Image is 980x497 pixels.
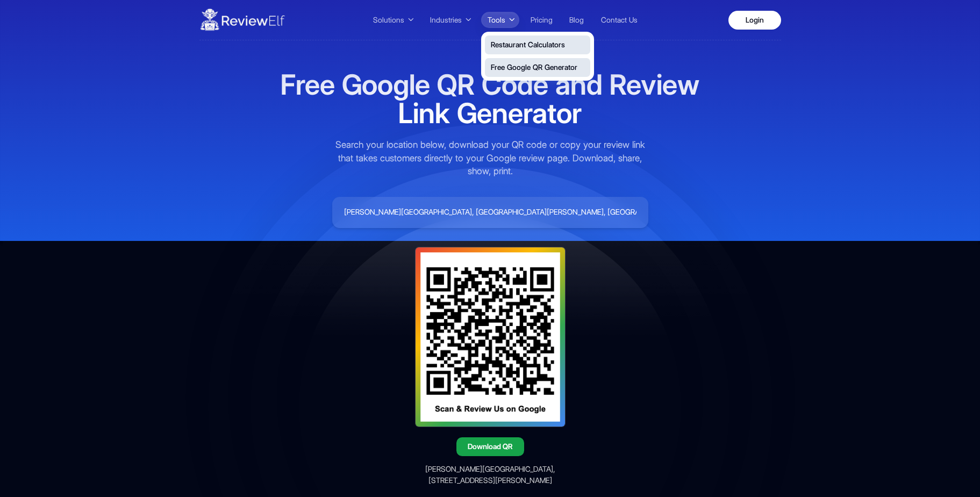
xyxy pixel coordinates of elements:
a: Contact Us [595,12,643,27]
img: Review QR [415,247,566,428]
button: Restaurant Calculators [485,35,590,54]
button: Tools [481,12,519,28]
input: Type your business name here… [336,201,645,224]
span: Tools [488,15,505,26]
button: Industries [424,12,476,28]
button: Solutions [367,12,418,28]
h1: Free Google QR Code and Review Link Generator [280,70,701,127]
a: Login [728,11,781,30]
button: Download QR [456,437,524,456]
div: [PERSON_NAME][GEOGRAPHIC_DATA], [STREET_ADDRESS][PERSON_NAME] [415,464,566,486]
span: Solutions [373,15,404,26]
a: Blog [564,12,590,27]
p: Search your location below, download your QR code or copy your review link that takes customers d... [332,138,648,178]
span: Industries [430,15,462,26]
button: Free Google QR Generator [485,58,590,77]
img: ReviewElf Logo [199,5,285,35]
a: Pricing [525,12,558,27]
